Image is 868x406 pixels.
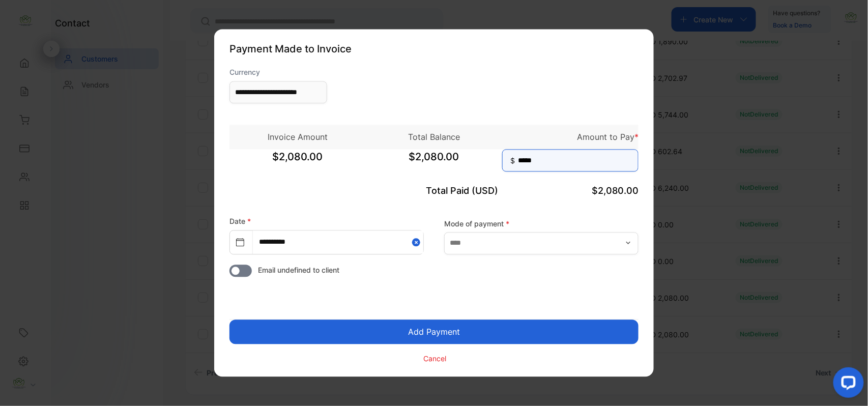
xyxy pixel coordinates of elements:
[366,184,502,198] p: Total Paid (USD)
[366,131,502,143] p: Total Balance
[229,150,366,175] span: $2,080.00
[510,156,515,166] span: $
[424,353,447,364] p: Cancel
[825,363,868,406] iframe: LiveChat chat widget
[229,217,251,226] label: Date
[502,131,639,143] p: Amount to Pay
[592,186,639,196] span: $2,080.00
[444,218,639,229] label: Mode of payment
[229,42,639,57] p: Payment Made to Invoice
[412,231,423,254] button: Close
[229,320,639,344] button: Add Payment
[229,67,327,78] label: Currency
[366,150,502,175] span: $2,080.00
[229,131,366,143] p: Invoice Amount
[258,265,339,276] span: Email undefined to client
